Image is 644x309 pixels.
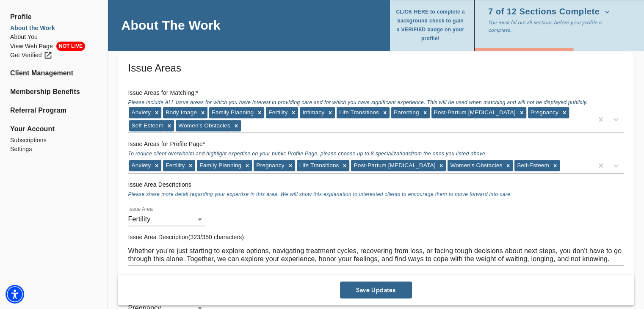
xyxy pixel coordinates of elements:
div: Anxiety [129,107,152,118]
div: Fertility [163,160,186,171]
button: 7 of 12 Sections Complete [488,5,613,19]
div: Life Transitions [337,107,380,118]
span: Save Updates [343,287,409,295]
a: About You [10,33,97,41]
div: Post-Partum [MEDICAL_DATA] [351,160,437,171]
div: Self-Esteem [129,120,165,131]
span: Please share more detail regarding your expertise in this area. We will show this explanation to ... [128,191,512,197]
a: Membership Benefits [10,87,97,97]
div: Fertility [128,212,205,226]
div: Intimacy [300,107,326,118]
div: Family Planning [209,107,255,118]
h6: Issue Areas for Matching: * [128,88,624,98]
div: Pregnancy [254,160,285,171]
div: Family Planning [197,160,243,171]
span: Your Account [10,124,97,134]
h6: Issue Areas for Profile Page * [128,140,624,149]
a: Subscriptions [10,136,97,145]
a: View Web PageNOT LIVE [10,41,97,51]
div: Body Image [163,107,198,118]
a: About the Work [10,24,97,33]
label: Issue Area [128,207,153,212]
div: Anxiety [129,160,152,171]
div: Parenting [391,107,420,118]
a: Settings [10,145,97,154]
span: To reduce client overwhelm and highlight expertise on your public Profile Page, please choose up ... [128,151,487,158]
a: Client Management [10,68,97,78]
h5: Issue Areas [128,61,624,75]
div: Self-Esteem [514,160,550,171]
div: Women's Obstacles [448,160,503,171]
textarea: Whether you're just starting to explore options, navigating treatment cycles, recovering from los... [128,247,624,263]
span: NOT LIVE [56,41,85,51]
a: Get Verified [10,51,97,60]
div: Pregnancy [528,107,560,118]
span: Profile [10,12,97,22]
h4: About The Work [122,17,221,33]
span: CLICK HERE to complete a background check to gain a VERIFIED badge on your profile! [395,8,466,43]
div: Get Verified [10,51,53,60]
a: Referral Program [10,105,97,116]
div: Women's Obstacles [176,120,232,131]
button: Save Updates [340,282,412,299]
h6: Issue Area Description(323/350 characters) [128,233,624,242]
div: Accessibility Menu [6,285,24,303]
span: 7 of 12 Sections Complete [488,8,610,16]
span: Please include ALL issue areas for which you have interest in providing care and for which you ha... [128,99,588,107]
button: CLICK HERE to complete a background check to gain a VERIFIED badge on your profile! [395,5,469,46]
li: View Web Page [10,41,97,51]
p: You must fill out all sections before your profile is complete. [488,19,620,34]
div: Life Transitions [297,160,340,171]
div: Fertility [266,107,289,118]
div: Post-Partum [MEDICAL_DATA] [431,107,517,118]
h6: Issue Area Descriptions [128,180,624,190]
